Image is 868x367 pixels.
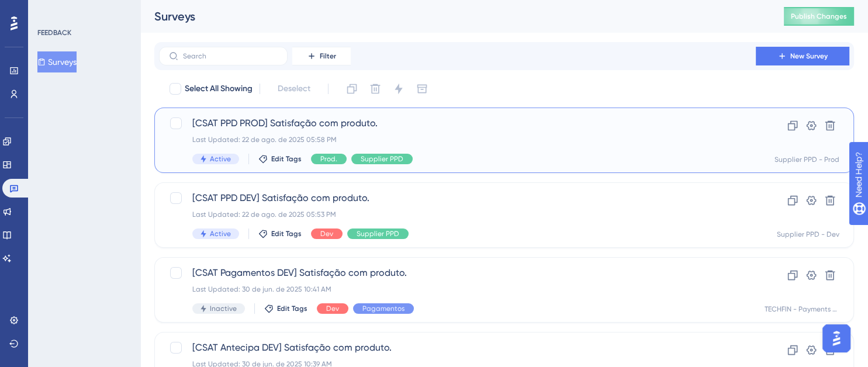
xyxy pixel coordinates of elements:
span: [CSAT Pagamentos DEV] Satisfação com produto. [192,266,722,280]
button: Edit Tags [258,229,302,238]
span: Pagamentos [362,304,404,313]
button: Filter [292,47,351,65]
div: Surveys [154,8,755,25]
span: [CSAT Antecipa DEV] Satisfação com produto. [192,341,722,355]
span: Supplier PPD [357,229,399,238]
span: Dev [320,229,333,238]
span: Deselect [278,82,310,96]
div: Supplier PPD - Prod [774,155,839,164]
span: Edit Tags [271,229,302,238]
div: Supplier PPD - Dev [777,230,839,239]
span: Active [210,154,231,164]
span: Edit Tags [271,154,302,164]
span: [CSAT PPD DEV] Satisfação com produto. [192,191,722,205]
span: Need Help? [27,3,73,17]
span: Active [210,229,231,238]
span: Inactive [210,304,237,313]
button: Edit Tags [258,154,302,164]
div: Last Updated: 22 de ago. de 2025 05:58 PM [192,135,722,144]
span: Edit Tags [277,304,307,313]
button: Surveys [37,51,77,72]
span: Publish Changes [791,12,847,21]
div: Last Updated: 30 de jun. de 2025 10:41 AM [192,285,722,294]
span: Supplier PPD [361,154,403,164]
button: Deselect [267,78,321,99]
div: FEEDBACK [37,28,71,37]
input: Search [183,52,278,60]
div: Last Updated: 22 de ago. de 2025 05:53 PM [192,210,722,219]
button: Publish Changes [784,7,854,26]
span: [CSAT PPD PROD] Satisfação com produto. [192,116,722,130]
button: New Survey [756,47,849,65]
span: Dev [326,304,339,313]
iframe: UserGuiding AI Assistant Launcher [819,321,854,356]
button: Edit Tags [264,304,307,313]
span: Filter [320,51,336,61]
span: Prod. [320,154,337,164]
span: New Survey [790,51,828,61]
span: Select All Showing [185,82,253,96]
div: TECHFIN - Payments - Dev [765,304,839,314]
